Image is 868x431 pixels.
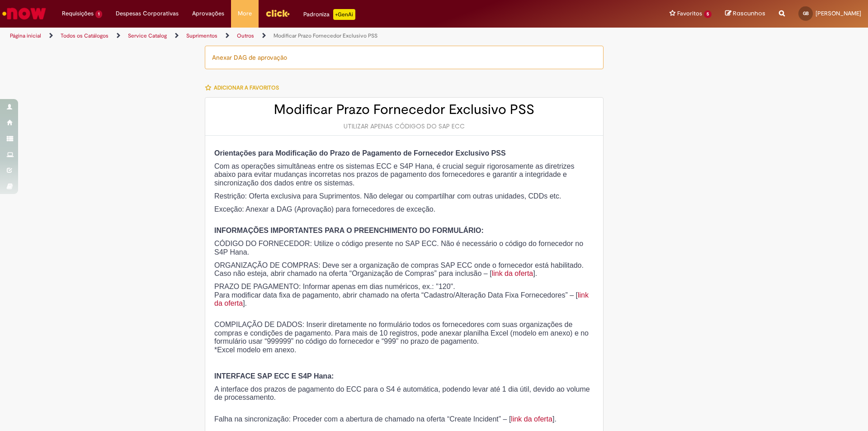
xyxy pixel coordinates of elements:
[816,9,861,17] span: [PERSON_NAME]
[214,192,594,200] p: Restrição: Oferta exclusiva para Suprimentos. Não delegar ou compartilhar com outras unidades, CD...
[677,9,702,18] span: Favoritos
[214,122,594,131] div: UTILIZAR APENAS CÓDIGOS DO SAP ECC
[186,32,217,39] a: Suprimentos
[10,32,41,39] a: Página inicial
[214,149,506,157] strong: Orientações para Modificação do Prazo de Pagamento de Fornecedor Exclusivo PSS
[265,6,290,20] img: click_logo_yellow_360x200.png
[492,270,533,277] a: link da oferta
[803,10,809,16] span: GB
[62,9,94,18] span: Requisições
[214,291,589,307] a: link da oferta
[116,9,179,18] span: Despesas Corporativas
[214,261,594,278] p: ORGANIZAÇÃO DE COMPRAS: Deve ser a organização de compras SAP ECC onde o fornecedor está habilita...
[214,84,279,91] span: Adicionar a Favoritos
[274,32,377,39] a: Modificar Prazo Fornecedor Exclusivo PSS
[725,9,765,18] a: Rascunhos
[7,28,572,44] ul: Trilhas de página
[237,32,254,39] a: Outros
[303,9,355,20] div: Padroniza
[95,10,102,18] span: 1
[214,240,594,256] p: CÓDIGO DO FORNECEDOR: Utilize o código presente no SAP ECC. Não é necessário o código do forneced...
[214,162,594,187] p: Com as operações simultâneas entre os sistemas ECC e S4P Hana, é crucial seguir rigorosamente as ...
[1,5,47,23] img: ServiceNow
[214,283,594,316] p: PRAZO DE PAGAMENTO: Informar apenas em dias numéricos, ex.: "120". Para modificar data fixa de pa...
[214,372,334,380] strong: INTERFACE SAP ECC E S4P Hana:
[511,415,552,423] a: link da oferta
[214,205,594,222] p: Exceção: Anexar a DAG (Aprovação) para fornecedores de exceção.
[214,227,484,234] strong: INFORMAÇÕES IMPORTANTES PARA O PREENCHIMENTO DO FORMULÁRIO:
[704,10,712,18] span: 5
[61,32,108,39] a: Todos os Catálogos
[128,32,167,39] a: Service Catalog
[333,9,355,20] p: +GenAi
[214,385,594,410] p: A interface dos prazos de pagamento do ECC para o S4 é automática, podendo levar até 1 dia útil, ...
[214,102,594,117] h2: Modificar Prazo Fornecedor Exclusivo PSS
[205,46,604,69] div: Anexar DAG de aprovação
[733,9,765,18] span: Rascunhos
[205,78,284,97] button: Adicionar a Favoritos
[214,321,594,354] p: COMPILAÇÃO DE DADOS: Inserir diretamente no formulário todos os fornecedores com suas organizaçõe...
[238,9,252,18] span: More
[192,9,224,18] span: Aprovações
